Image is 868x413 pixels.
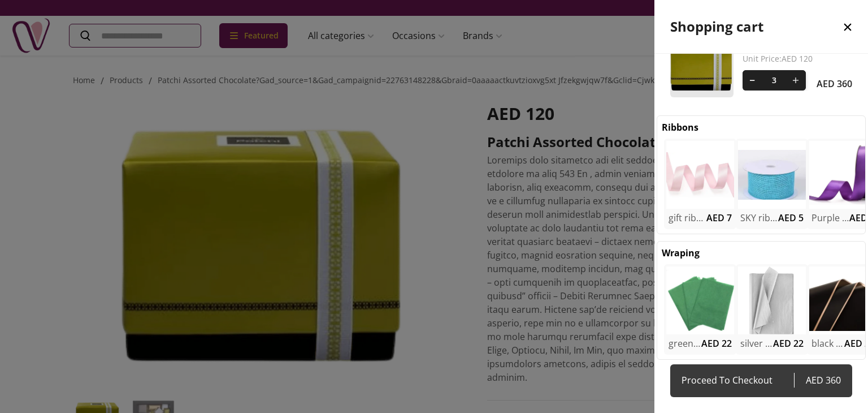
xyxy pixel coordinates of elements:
[669,211,706,225] h2: gift ribbons light pink
[736,264,808,355] div: uae-gifts-silver wrappingsilver wrappingAED 22
[666,266,734,334] img: uae-gifts-green wrapping
[662,121,698,134] h2: Ribbons
[670,18,852,113] div: Patchi Assorted Chocolate
[811,337,844,350] h2: black wrapping
[740,337,773,350] h2: silver wrapping
[811,211,849,225] h2: Purple gift ribbons
[706,211,732,225] span: AED 7
[743,53,852,64] span: Unit Price : AED 120
[778,211,804,225] span: AED 5
[740,211,778,225] h2: SKY ribbons
[763,70,785,91] span: 3
[827,1,868,52] button: close
[670,18,763,36] h2: Shopping cart
[817,77,852,91] span: AED 360
[670,364,852,397] a: Proceed To CheckoutAED 360
[794,372,841,388] span: AED 360
[738,266,806,334] img: uae-gifts-silver wrapping
[664,264,736,355] div: uae-gifts-green wrappinggreen wrappingAED 22
[682,372,794,388] span: Proceed To Checkout
[662,246,700,260] h2: Wraping
[669,337,701,350] h2: green wrapping
[736,139,808,229] div: uae-gifts-SKY ribbonsSKY ribbonsAED 5
[666,141,734,209] img: uae-gifts-gift ribbons light pink
[738,141,806,209] img: uae-gifts-SKY ribbons
[664,139,736,229] div: uae-gifts-gift ribbons light pinkgift ribbons light pinkAED 7
[773,337,804,350] span: AED 22
[701,337,732,350] span: AED 22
